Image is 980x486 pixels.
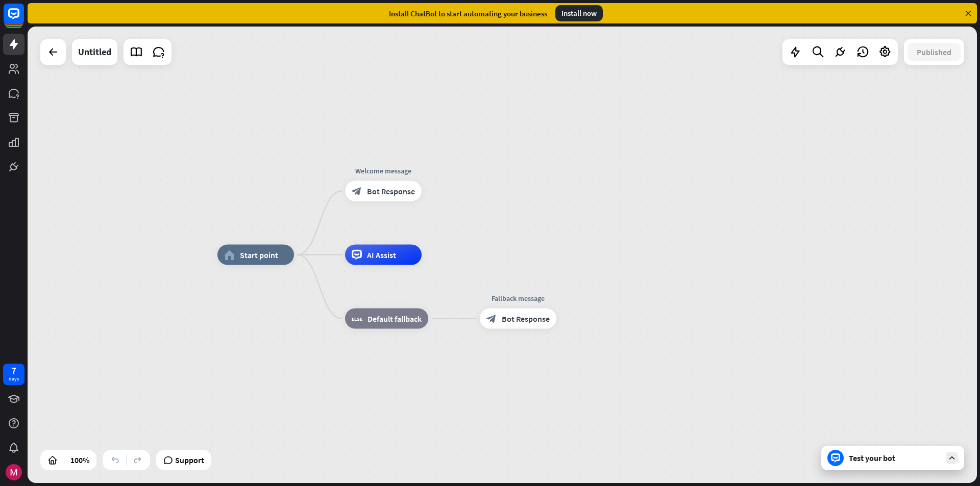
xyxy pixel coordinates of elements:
[502,314,550,324] span: Bot Response
[367,314,422,324] span: Default fallback
[175,452,204,468] span: Support
[352,186,362,196] i: block_bot_response
[9,375,19,382] div: days
[240,250,278,260] span: Start point
[849,453,941,463] div: Test your bot
[78,39,111,65] div: Untitled
[486,314,497,324] i: block_bot_response
[367,186,415,196] span: Bot Response
[3,364,24,385] a: 7 days
[8,4,39,35] button: Open LiveChat chat widget
[11,366,16,375] div: 7
[337,166,429,176] div: Welcome message
[389,9,547,18] div: Install ChatBot to start automating your business
[908,43,961,61] button: Published
[67,452,92,468] div: 100%
[367,250,396,260] span: AI Assist
[352,314,362,324] i: block_fallback
[555,5,603,21] div: Install now
[224,250,235,260] i: home_2
[472,293,564,303] div: Fallback message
